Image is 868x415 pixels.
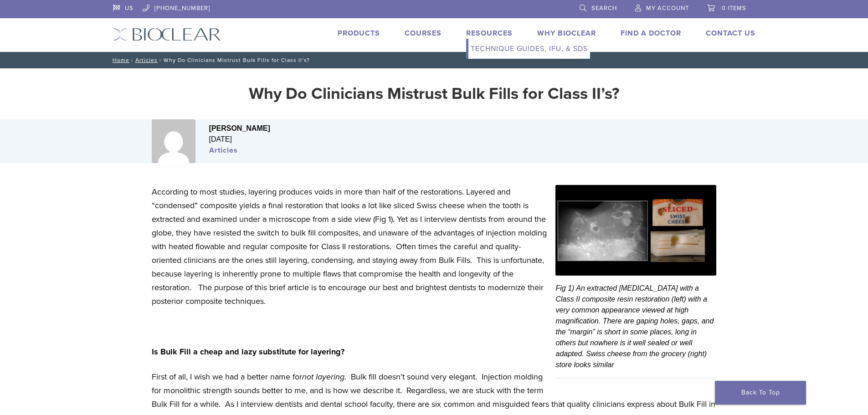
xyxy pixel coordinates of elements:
div: [PERSON_NAME] [209,123,717,134]
a: Articles [135,57,158,63]
figcaption: Fig 1) An extracted [MEDICAL_DATA] with a Class II composite resin restoration (left) with a very... [555,276,716,379]
a: Technique Guides, IFU, & SDS [468,39,590,59]
em: not layering [302,372,344,382]
span: Search [591,5,617,12]
div: [DATE] [209,134,717,145]
strong: Is Bulk Fill a cheap and lazy substitute for layering? [152,347,344,357]
a: Articles [209,146,238,155]
span: My Account [646,5,689,12]
a: Resources [466,29,513,38]
a: Home [110,57,129,63]
span: 0 items [722,5,746,12]
a: Courses [405,29,442,38]
a: Contact Us [706,29,755,38]
a: Why Bioclear [537,29,596,38]
a: Find A Doctor [621,29,681,38]
p: According to most studies, layering produces voids in more than half of the restorations. Layered... [152,185,717,308]
span: / [129,58,135,62]
a: Products [338,29,380,38]
h2: Why Do Clinicians Mistrust Bulk Fills for Class II’s? [159,83,710,105]
nav: Why Do Clinicians Mistrust Bulk Fills for Class II’s? [106,52,762,68]
img: Bioclear [113,28,221,41]
span: / [158,58,164,62]
a: Back To Top [715,381,806,405]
